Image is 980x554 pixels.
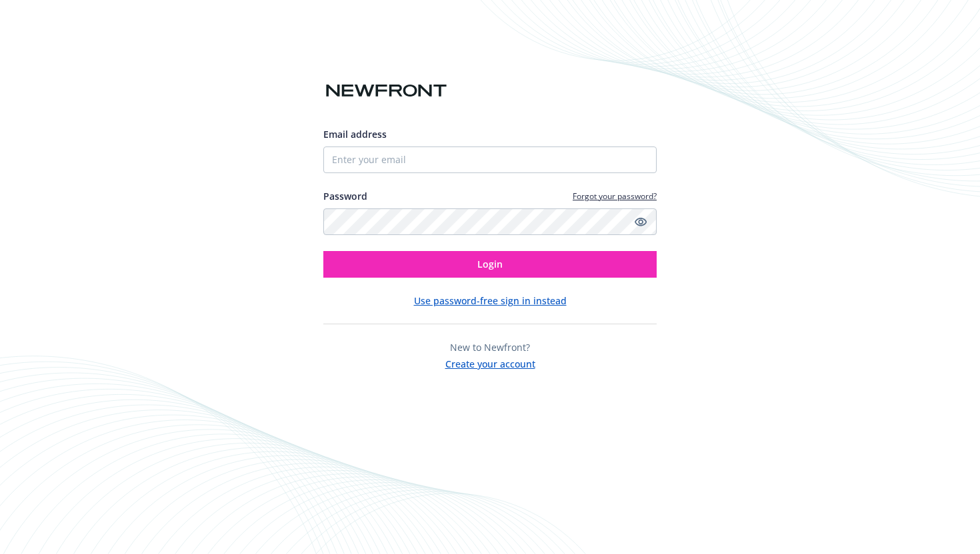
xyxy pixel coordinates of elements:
button: Use password-free sign in instead [414,294,567,308]
button: Login [323,251,657,278]
input: Enter your password [323,208,657,235]
span: Email address [323,128,387,140]
span: Login [477,258,503,270]
a: Show password [633,214,649,230]
input: Enter your email [323,146,657,173]
button: Create your account [445,354,535,371]
span: New to Newfront? [450,341,530,354]
label: Password [323,189,367,203]
a: Forgot your password? [573,190,657,202]
img: Newfront logo [323,79,449,103]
